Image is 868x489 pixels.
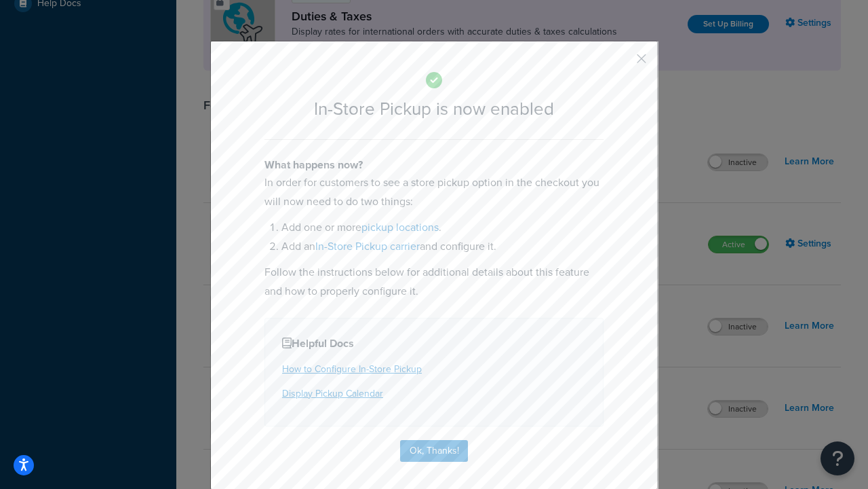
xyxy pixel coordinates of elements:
p: In order for customers to see a store pickup option in the checkout you will now need to do two t... [264,173,604,211]
li: Add one or more . [281,218,604,237]
h2: In-Store Pickup is now enabled [264,99,604,119]
a: pickup locations [361,219,439,235]
button: Ok, Thanks! [400,440,468,462]
a: Display Pickup Calendar [282,386,383,401]
h4: Helpful Docs [282,336,586,352]
p: Follow the instructions below for additional details about this feature and how to properly confi... [264,263,604,301]
h4: What happens now? [264,157,604,173]
a: How to Configure In-Store Pickup [282,362,422,376]
li: Add an and configure it. [281,237,604,256]
a: In-Store Pickup carrier [315,238,420,254]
